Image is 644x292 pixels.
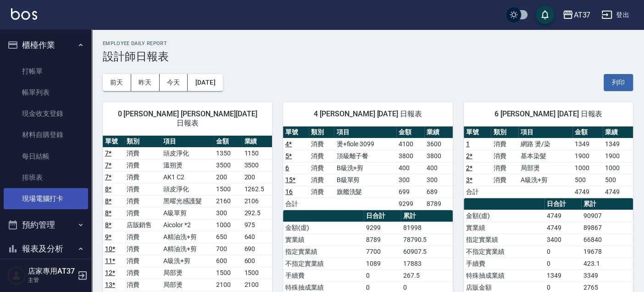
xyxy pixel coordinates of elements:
[581,210,633,222] td: 90907
[242,207,272,219] td: 292.5
[396,126,424,138] th: 金額
[424,198,452,210] td: 8789
[491,174,518,186] td: 消費
[544,222,581,234] td: 4749
[464,269,544,281] td: 特殊抽成業績
[28,267,75,276] h5: 店家專用AT37
[603,138,633,150] td: 1349
[464,258,544,269] td: 手續費
[604,74,633,91] button: 列印
[161,231,214,243] td: A精油洗+剪
[581,222,633,234] td: 89867
[424,150,452,162] td: 3800
[11,8,37,20] img: Logo
[309,126,334,138] th: 類別
[518,174,572,186] td: A級洗+剪
[536,6,554,24] button: save
[242,159,272,171] td: 3500
[214,195,242,207] td: 2160
[603,126,633,138] th: 業績
[396,150,424,162] td: 3800
[364,210,400,222] th: 日合計
[283,198,309,210] td: 合計
[4,103,88,124] a: 現金收支登錄
[466,140,470,148] a: 1
[161,267,214,279] td: 局部燙
[214,243,242,255] td: 700
[4,213,88,237] button: 預約管理
[364,246,400,258] td: 7700
[309,186,334,198] td: 消費
[396,186,424,198] td: 699
[475,109,622,119] span: 6 [PERSON_NAME] [DATE] 日報表
[518,150,572,162] td: 基本染髮
[309,174,334,186] td: 消費
[161,171,214,183] td: AK1 C2
[581,258,633,269] td: 423.1
[214,171,242,183] td: 200
[124,195,161,207] td: 消費
[283,246,364,258] td: 指定實業績
[103,50,633,63] h3: 設計師日報表
[364,258,400,269] td: 1089
[242,267,272,279] td: 1500
[518,126,572,138] th: 項目
[214,136,242,148] th: 金額
[573,9,590,21] div: AT37
[285,188,293,195] a: 16
[572,138,603,150] td: 1349
[161,279,214,291] td: 局部燙
[124,159,161,171] td: 消費
[124,183,161,195] td: 消費
[581,234,633,246] td: 66840
[572,174,603,186] td: 500
[4,237,88,261] button: 報表及分析
[124,243,161,255] td: 消費
[544,246,581,258] td: 0
[242,243,272,255] td: 690
[161,207,214,219] td: A級單剪
[283,258,364,269] td: 不指定實業績
[544,234,581,246] td: 3400
[242,136,272,148] th: 業績
[242,195,272,207] td: 2106
[464,210,544,222] td: 金額(虛)
[559,6,594,24] button: AT37
[283,126,452,210] table: a dense table
[283,269,364,281] td: 手續費
[4,124,88,145] a: 材料自購登錄
[283,222,364,234] td: 金額(虛)
[396,162,424,174] td: 400
[364,234,400,246] td: 8789
[294,109,441,119] span: 4 [PERSON_NAME] [DATE] 日報表
[214,147,242,159] td: 1350
[242,147,272,159] td: 1150
[309,150,334,162] td: 消費
[161,147,214,159] td: 頭皮淨化
[334,138,396,150] td: 燙+fiole 3099
[214,231,242,243] td: 650
[603,162,633,174] td: 1000
[401,258,453,269] td: 17883
[214,219,242,231] td: 1000
[124,171,161,183] td: 消費
[161,243,214,255] td: A精油洗+剪
[581,246,633,258] td: 19678
[214,267,242,279] td: 1500
[309,162,334,174] td: 消費
[544,269,581,281] td: 1349
[334,150,396,162] td: 頂級離子餐
[214,207,242,219] td: 300
[518,162,572,174] td: 局部燙
[161,136,214,148] th: 項目
[242,279,272,291] td: 2100
[285,164,289,172] a: 6
[214,279,242,291] td: 2100
[334,174,396,186] td: B級單剪
[401,246,453,258] td: 60907.5
[401,269,453,281] td: 267.5
[4,146,88,167] a: 每日結帳
[598,6,633,23] button: 登出
[242,171,272,183] td: 200
[103,40,633,46] h2: Employee Daily Report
